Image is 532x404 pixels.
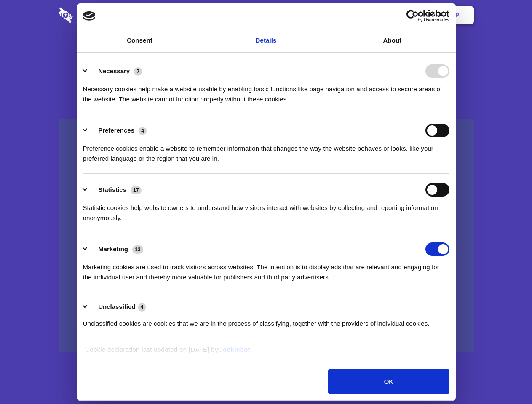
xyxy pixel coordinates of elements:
div: Statistic cookies help website owners to understand how visitors interact with websites by collec... [83,197,449,223]
a: Cookiebot [218,346,250,353]
button: Unclassified (4) [83,302,151,312]
img: logo-wordmark-white-trans-d4663122ce5f474addd5e946df7df03e33cb6a1c49d2221995e7729f52c070b2.svg [59,7,131,23]
a: Usercentrics Cookiebot - opens in a new window [376,10,449,22]
a: Pricing [247,2,284,28]
button: Preferences (4) [83,124,152,137]
label: Preferences [98,127,134,134]
button: Necessary (7) [83,64,147,78]
h1: Eliminate Slack Data Loss. [59,38,474,68]
a: Details [203,29,329,52]
button: Marketing (13) [83,242,149,256]
span: 13 [132,245,143,254]
a: About [329,29,456,52]
div: Marketing cookies are used to track visitors across websites. The intention is to display ads tha... [83,256,449,282]
a: Login [382,2,419,28]
label: Necessary [98,67,130,74]
button: OK [328,369,449,394]
label: Marketing [98,245,128,252]
div: Cookie declaration last updated on [DATE] by [79,345,453,361]
span: 4 [138,303,146,311]
a: Contact [342,2,380,28]
h4: Auto-redaction of sensitive data, encrypted data sharing and self-destructing private chats. Shar... [59,77,474,104]
a: Wistia video thumbnail [59,119,474,352]
span: 7 [134,67,142,76]
div: Preference cookies enable a website to remember information that changes the way the website beha... [83,137,449,164]
span: 17 [131,186,142,194]
div: Necessary cookies help make a website usable by enabling basic functions like page navigation and... [83,78,449,104]
a: Consent [77,29,203,52]
button: Statistics (17) [83,183,147,197]
iframe: Drift Widget Chat Controller [490,362,522,394]
div: Unclassified cookies are cookies that we are in the process of classifying, together with the pro... [83,312,449,329]
img: logo [83,11,96,21]
label: Statistics [98,186,126,193]
span: 4 [139,127,147,135]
